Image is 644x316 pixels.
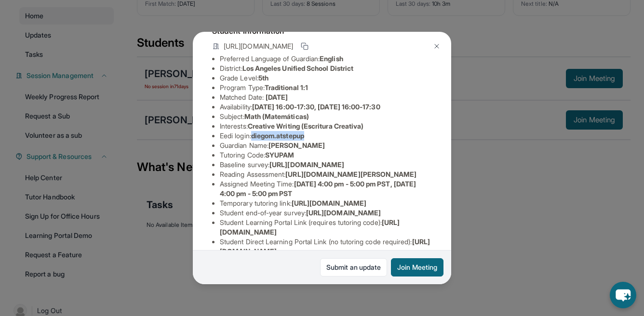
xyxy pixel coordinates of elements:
span: Traditional 1:1 [265,83,308,92]
span: [URL][DOMAIN_NAME][PERSON_NAME] [285,170,416,178]
li: Tutoring Code : [220,150,432,160]
span: [URL][DOMAIN_NAME] [292,199,366,207]
li: Availability: [220,102,432,112]
li: Guardian Name : [220,141,432,150]
li: Student end-of-year survey : [220,208,432,218]
img: Close Icon [433,42,441,50]
li: Program Type: [220,83,432,92]
span: [DATE] [266,93,288,101]
li: Student Learning Portal Link (requires tutoring code) : [220,218,432,237]
li: Matched Date: [220,92,432,102]
span: [URL][DOMAIN_NAME] [306,209,381,217]
span: [DATE] 4:00 pm - 5:00 pm PST, [DATE] 4:00 pm - 5:00 pm PST [220,180,416,197]
button: Join Meeting [391,258,443,276]
span: Creative Writing (Escritura Creativa) [248,122,364,130]
span: 5th [258,74,268,82]
span: Los Angeles Unified School District [242,64,353,72]
li: Interests : [220,121,432,131]
li: Subject : [220,112,432,121]
li: Temporary tutoring link : [220,198,432,208]
span: [URL][DOMAIN_NAME] [269,160,344,169]
li: Preferred Language of Guardian: [220,54,432,64]
li: Reading Assessment : [220,170,432,179]
li: Assigned Meeting Time : [220,179,432,198]
span: [URL][DOMAIN_NAME] [224,41,293,51]
span: English [320,54,343,63]
li: Eedi login : [220,131,432,141]
span: Math (Matemáticas) [244,112,309,120]
span: SYUPAM [265,151,294,159]
li: Grade Level: [220,73,432,83]
button: chat-button [610,282,636,308]
button: Copy link [299,40,310,52]
li: Baseline survey : [220,160,432,170]
span: diegom.atstepup [251,132,304,140]
span: [DATE] 16:00-17:30, [DATE] 16:00-17:30 [252,103,380,111]
span: [PERSON_NAME] [268,141,325,149]
li: District: [220,64,432,73]
a: Submit an update [320,258,387,276]
li: Student Direct Learning Portal Link (no tutoring code required) : [220,237,432,256]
